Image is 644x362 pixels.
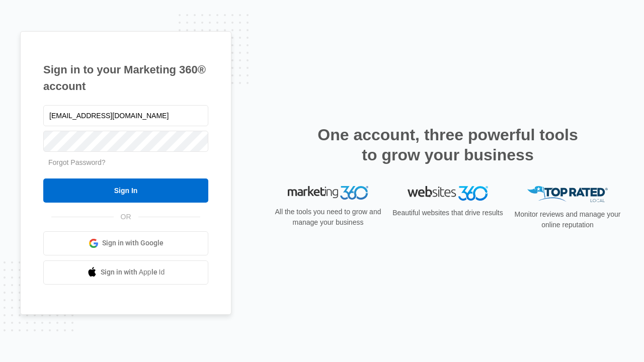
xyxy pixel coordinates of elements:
[288,186,368,200] img: Marketing 360
[272,207,384,228] p: All the tools you need to grow and manage your business
[43,231,208,255] a: Sign in with Google
[43,105,208,126] input: Email
[114,212,138,222] span: OR
[391,208,504,218] p: Beautiful websites that drive results
[102,238,164,248] span: Sign in with Google
[43,260,208,285] a: Sign in with Apple Id
[101,267,165,278] span: Sign in with Apple Id
[314,125,581,165] h2: One account, three powerful tools to grow your business
[408,186,488,201] img: Websites 360
[48,158,106,166] a: Forgot Password?
[511,209,624,230] p: Monitor reviews and manage your online reputation
[43,61,208,95] h1: Sign in to your Marketing 360® account
[43,178,208,203] input: Sign In
[527,186,608,203] img: Top Rated Local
